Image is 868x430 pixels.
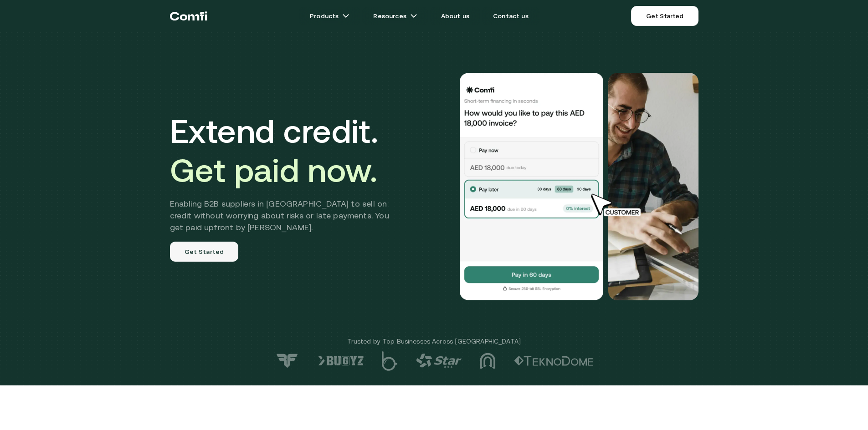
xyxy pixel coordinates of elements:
[430,7,480,25] a: About us
[170,242,239,262] a: Get Started
[275,353,300,369] img: logo-7
[480,353,496,369] img: logo-3
[170,152,378,189] span: Get paid now.
[299,7,360,25] a: Productsarrow icons
[342,12,349,20] img: arrow icons
[514,356,594,366] img: logo-2
[382,351,398,371] img: logo-5
[608,73,699,300] img: Would you like to pay this AED 18,000.00 invoice?
[170,111,403,190] h1: Extend credit.
[459,73,605,300] img: Would you like to pay this AED 18,000.00 invoice?
[631,6,698,26] a: Get Started
[482,7,539,25] a: Contact us
[170,2,207,30] a: Return to the top of the Comfi home page
[410,12,417,20] img: arrow icons
[362,7,428,25] a: Resourcesarrow icons
[416,354,462,368] img: logo-4
[585,192,651,218] img: cursor
[318,356,364,366] img: logo-6
[170,198,403,233] h2: Enabling B2B suppliers in [GEOGRAPHIC_DATA] to sell on credit without worrying about risks or lat...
